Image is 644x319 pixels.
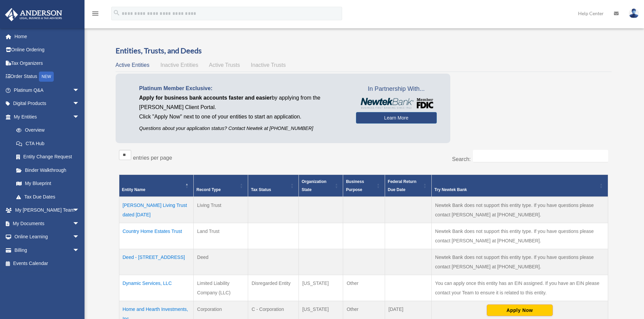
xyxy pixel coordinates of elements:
span: arrow_drop_down [73,83,86,97]
td: Deed [194,249,248,275]
button: Apply Now [487,304,553,316]
td: Dynamic Services, LLC [119,275,194,301]
a: Entity Change Request [9,150,86,164]
span: Federal Return Due Date [388,179,416,192]
a: Learn More [356,112,437,124]
a: My [PERSON_NAME] Teamarrow_drop_down [5,204,90,217]
span: Business Purpose [346,179,364,192]
th: Tax Status: Activate to sort [248,175,299,197]
span: Active Trusts [209,62,240,68]
span: arrow_drop_down [73,97,86,111]
th: Try Newtek Bank : Activate to sort [432,175,608,197]
span: Apply for business bank accounts faster and easier [139,95,272,101]
p: Platinum Member Exclusive: [139,84,346,93]
p: by applying from the [PERSON_NAME] Client Portal. [139,93,346,112]
i: menu [91,9,99,18]
td: Country Home Estates Trust [119,223,194,249]
th: Entity Name: Activate to invert sorting [119,175,194,197]
div: Try Newtek Bank [434,186,597,194]
span: In Partnership With... [356,84,437,95]
td: [US_STATE] [299,275,343,301]
span: arrow_drop_down [73,243,86,257]
img: User Pic [629,8,639,18]
span: arrow_drop_down [73,110,86,124]
a: Billingarrow_drop_down [5,243,90,257]
i: search [113,9,120,17]
a: Tax Organizers [5,56,90,70]
span: arrow_drop_down [73,217,86,231]
p: Questions about your application status? Contact Newtek at [PHONE_NUMBER] [139,124,346,133]
th: Organization State: Activate to sort [299,175,343,197]
th: Federal Return Due Date: Activate to sort [385,175,432,197]
th: Business Purpose: Activate to sort [343,175,385,197]
p: Click "Apply Now" next to one of your entities to start an application. [139,112,346,122]
span: Organization State [302,179,326,192]
td: [PERSON_NAME] Living Trust dated [DATE] [119,197,194,223]
span: arrow_drop_down [73,230,86,244]
td: Other [343,275,385,301]
td: You can apply once this entity has an EIN assigned. If you have an EIN please contact your Team t... [432,275,608,301]
td: Newtek Bank does not support this entity type. If you have questions please contact [PERSON_NAME]... [432,223,608,249]
a: Home [5,30,90,43]
a: My Entitiesarrow_drop_down [5,110,86,124]
a: menu [91,12,99,18]
a: CTA Hub [9,137,86,150]
div: NEW [39,72,54,82]
a: Tax Due Dates [9,190,86,204]
a: My Documentsarrow_drop_down [5,217,90,230]
h3: Entities, Trusts, and Deeds [116,46,612,56]
td: Newtek Bank does not support this entity type. If you have questions please contact [PERSON_NAME]... [432,249,608,275]
span: Inactive Entities [160,62,198,68]
a: Online Learningarrow_drop_down [5,230,90,244]
span: Inactive Trusts [251,62,286,68]
label: Search: [452,156,471,162]
a: Digital Productsarrow_drop_down [5,97,90,110]
th: Record Type: Activate to sort [194,175,248,197]
span: Record Type [196,187,221,192]
img: Anderson Advisors Platinum Portal [3,8,64,21]
a: Binder Walkthrough [9,163,86,177]
td: Land Trust [194,223,248,249]
span: Tax Status [251,187,271,192]
td: Newtek Bank does not support this entity type. If you have questions please contact [PERSON_NAME]... [432,197,608,223]
label: entries per page [133,155,172,161]
td: Disregarded Entity [248,275,299,301]
img: NewtekBankLogoSM.png [359,98,433,109]
a: My Blueprint [9,177,86,190]
span: Active Entities [116,62,149,68]
td: Living Trust [194,197,248,223]
a: Events Calendar [5,257,90,270]
a: Overview [9,124,83,137]
a: Platinum Q&Aarrow_drop_down [5,83,90,97]
td: Deed - [STREET_ADDRESS] [119,249,194,275]
td: Limited Liability Company (LLC) [194,275,248,301]
span: arrow_drop_down [73,204,86,217]
span: Entity Name [122,187,145,192]
a: Online Ordering [5,43,90,57]
a: Order StatusNEW [5,70,90,84]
